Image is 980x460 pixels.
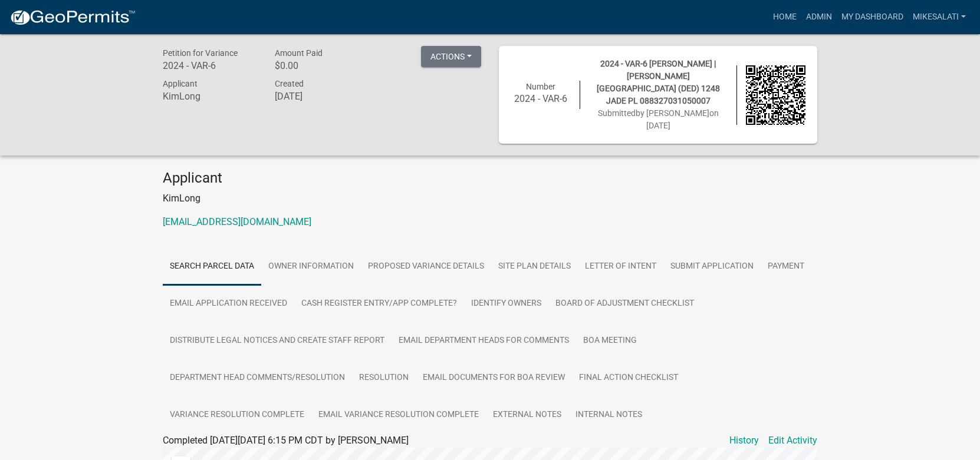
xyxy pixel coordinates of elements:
p: KimLong [163,191,817,206]
span: Completed [DATE][DATE] 6:15 PM CDT by [PERSON_NAME] [163,435,409,446]
a: BOA Meeting [576,322,644,360]
a: Resolution [352,359,416,397]
a: Search Parcel Data [163,248,261,286]
span: Number [526,82,555,91]
a: Site Plan Details [491,248,578,286]
span: Amount Paid [275,48,323,58]
a: Admin [801,6,837,28]
a: Department Head Comments/resolution [163,359,352,397]
a: [EMAIL_ADDRESS][DOMAIN_NAME] [163,216,311,227]
a: Letter of Intent [578,248,663,286]
a: Final Action Checklist [572,359,685,397]
a: Variance Resolution Complete [163,396,311,434]
a: Email Variance Resolution Complete [311,396,486,434]
a: Internal Notes [568,396,649,434]
a: Home [768,6,801,28]
img: QR code [746,65,806,125]
span: 2024 - VAR-6 [PERSON_NAME] | [PERSON_NAME][GEOGRAPHIC_DATA] (DED) 1248 JADE PL 088327031050007 [597,59,720,105]
a: Distribute Legal Notices and Create Staff Report [163,322,392,360]
span: by [PERSON_NAME] [636,108,709,118]
a: Board of Adjustment checklist [548,285,701,323]
h6: [DATE] [275,91,369,102]
span: Created [275,79,304,88]
h4: Applicant [163,170,817,187]
span: Applicant [163,79,198,88]
a: Email application received [163,285,294,323]
a: Payment [761,248,811,286]
span: Submitted on [DATE] [598,108,719,130]
h6: KimLong [163,91,257,102]
button: Actions [421,46,481,67]
h6: $0.00 [275,60,369,71]
h6: 2024 - VAR-6 [511,93,571,104]
a: Email Department heads for comments [392,322,576,360]
a: Owner Information [261,248,361,286]
h6: 2024 - VAR-6 [163,60,257,71]
a: My Dashboard [837,6,908,28]
span: Petition for Variance [163,48,238,58]
a: MikeSalati [908,6,971,28]
a: Email Documents for BOA Review [416,359,572,397]
a: Cash Register Entry/APP Complete? [294,285,464,323]
a: Submit Application [663,248,761,286]
a: External Notes [486,396,568,434]
a: Identify Owners [464,285,548,323]
a: Edit Activity [768,433,817,448]
a: Proposed Variance Details [361,248,491,286]
a: History [729,433,759,448]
